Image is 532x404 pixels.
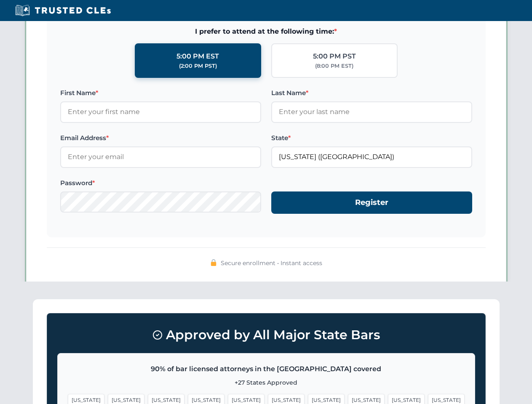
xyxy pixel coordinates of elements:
[271,88,472,98] label: Last Name
[313,51,356,62] div: 5:00 PM PST
[13,4,113,17] img: Trusted CLEs
[57,324,475,346] h3: Approved by All Major State Bars
[271,191,472,214] button: Register
[60,88,261,98] label: First Name
[221,258,322,268] span: Secure enrollment • Instant access
[60,26,472,37] span: I prefer to attend at the following time:
[60,133,261,143] label: Email Address
[271,133,472,143] label: State
[68,378,465,387] p: +27 States Approved
[271,101,472,122] input: Enter your last name
[68,364,465,375] p: 90% of bar licensed attorneys in the [GEOGRAPHIC_DATA] covered
[60,146,261,167] input: Enter your email
[60,178,261,188] label: Password
[271,146,472,167] input: Florida (FL)
[179,62,217,70] div: (2:00 PM PST)
[210,259,217,266] img: 🔒
[315,62,353,70] div: (8:00 PM EST)
[60,101,261,122] input: Enter your first name
[176,51,219,62] div: 5:00 PM EST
